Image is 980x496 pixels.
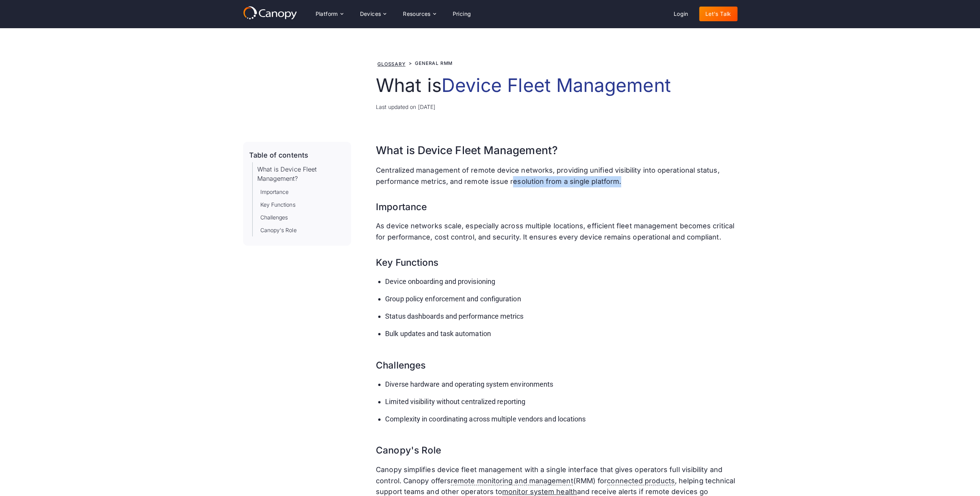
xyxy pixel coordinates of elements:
[260,213,288,221] a: Challenges
[447,7,477,21] a: Pricing
[415,60,453,67] div: General RMM
[354,6,392,22] div: Devices
[376,437,737,458] h3: Canopy's Role
[451,477,573,485] span: remote monitoring and management
[257,165,345,183] a: What is Device Fleet Management?
[376,165,737,187] p: Centralized management of remote device networks, providing unified visibility into operational s...
[377,61,405,67] a: Glossary
[502,488,577,496] a: monitor system health
[309,6,349,22] div: Platform
[376,249,737,270] h3: Key Functions
[442,74,671,97] span: Device Fleet Management
[385,379,737,390] li: Diverse hardware and operating system environments
[376,142,737,159] h2: What is Device Fleet Management?
[385,396,737,408] li: Limited visibility without centralized reporting
[376,103,737,111] div: Last updated on [DATE]
[699,7,737,21] a: Let's Talk
[249,151,308,160] div: Table of contents
[397,6,442,22] div: Resources
[260,200,296,209] a: Key Functions
[667,7,695,21] a: Login
[260,188,289,196] a: Importance
[409,60,412,67] div: >
[316,11,338,17] div: Platform
[376,221,737,243] p: As device networks scale, especially across multiple locations, efficient fleet management become...
[385,414,737,425] li: Complexity in coordinating across multiple vendors and locations
[385,311,737,322] li: Status dashboards and performance metrics
[385,294,737,305] li: Group policy enforcement and configuration
[376,74,737,97] h1: What is
[607,477,674,485] span: connected products
[385,276,737,287] li: Device onboarding and provisioning
[376,194,737,214] h3: Importance
[385,328,737,340] li: Bulk updates and task automation
[360,11,381,17] div: Devices
[260,226,297,234] a: Canopy's Role
[403,11,431,17] div: Resources
[376,352,737,373] h3: Challenges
